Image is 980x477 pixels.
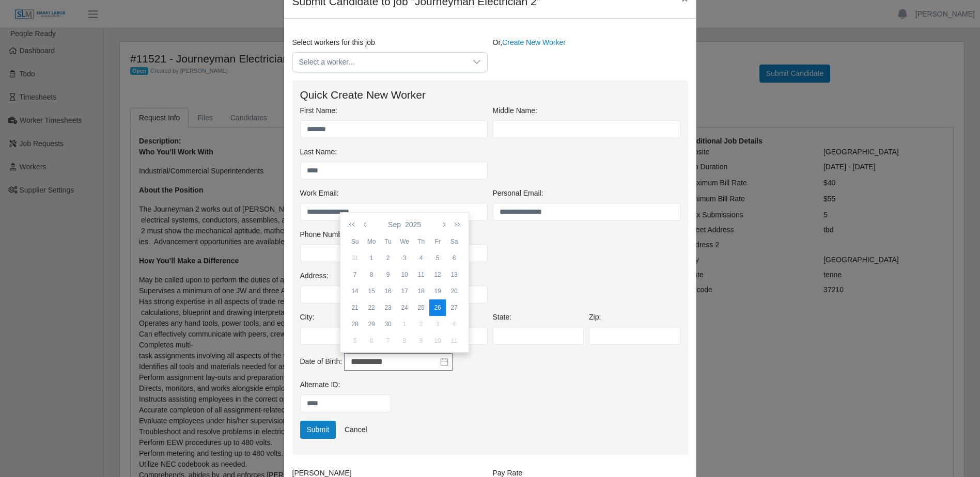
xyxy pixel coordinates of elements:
[413,283,429,299] td: 2025-09-18
[413,270,429,279] div: 11
[429,299,446,316] td: 2025-09-26
[292,37,375,48] label: Select workers for this job
[413,299,429,316] td: 2025-09-25
[300,188,339,199] label: Work Email:
[413,253,429,263] div: 4
[429,316,446,332] td: 2025-10-03
[338,421,374,439] a: Cancel
[446,332,462,349] td: 2025-10-11
[380,303,396,312] div: 23
[396,336,413,345] div: 8
[380,287,396,296] div: 16
[396,270,413,279] div: 10
[396,299,413,316] td: 2025-09-24
[363,320,380,329] div: 29
[380,233,396,250] th: Tu
[429,303,446,312] div: 26
[347,299,363,316] td: 2025-09-21
[363,270,380,279] div: 8
[403,216,423,233] button: 2025
[396,233,413,250] th: We
[413,316,429,332] td: 2025-10-02
[8,8,385,20] body: Rich Text Area. Press ALT-0 for help.
[300,356,343,367] label: Date of Birth:
[363,336,380,345] div: 6
[300,312,315,323] label: City:
[363,287,380,296] div: 15
[347,332,363,349] td: 2025-10-05
[446,270,462,279] div: 13
[446,336,462,345] div: 11
[446,316,462,332] td: 2025-10-04
[413,266,429,283] td: 2025-09-11
[413,320,429,329] div: 2
[429,266,446,283] td: 2025-09-12
[396,316,413,332] td: 2025-10-01
[380,299,396,316] td: 2025-09-23
[300,271,329,281] label: Address:
[502,38,566,46] a: Create New Worker
[363,253,380,263] div: 1
[413,250,429,266] td: 2025-09-04
[413,287,429,296] div: 18
[293,53,466,72] span: Select a worker...
[493,312,512,323] label: State:
[396,283,413,299] td: 2025-09-17
[446,299,462,316] td: 2025-09-27
[446,320,462,329] div: 4
[413,233,429,250] th: Th
[429,287,446,296] div: 19
[429,233,446,250] th: Fr
[363,299,380,316] td: 2025-09-22
[300,229,351,240] label: Phone Number:
[300,147,337,157] label: Last Name:
[380,250,396,266] td: 2025-09-02
[413,332,429,349] td: 2025-10-09
[493,105,537,116] label: Middle Name:
[363,303,380,312] div: 22
[413,336,429,345] div: 9
[380,270,396,279] div: 9
[396,250,413,266] td: 2025-09-03
[380,320,396,329] div: 30
[347,287,363,296] div: 14
[446,303,462,312] div: 27
[380,336,396,345] div: 7
[347,233,363,250] th: Su
[396,320,413,329] div: 1
[386,216,403,233] button: Sep
[429,253,446,263] div: 5
[347,303,363,312] div: 21
[429,283,446,299] td: 2025-09-19
[347,250,363,266] td: 2025-08-31
[300,379,340,390] label: Alternate ID:
[347,316,363,332] td: 2025-09-28
[396,253,413,263] div: 3
[380,332,396,349] td: 2025-10-07
[347,336,363,345] div: 5
[446,250,462,266] td: 2025-09-06
[429,250,446,266] td: 2025-09-05
[363,332,380,349] td: 2025-10-06
[446,287,462,296] div: 20
[490,37,691,72] div: Or,
[396,332,413,349] td: 2025-10-08
[300,421,336,439] button: Submit
[413,303,429,312] div: 25
[446,253,462,263] div: 6
[446,283,462,299] td: 2025-09-20
[380,266,396,283] td: 2025-09-09
[380,283,396,299] td: 2025-09-16
[363,283,380,299] td: 2025-09-15
[347,270,363,279] div: 7
[347,266,363,283] td: 2025-09-07
[347,253,363,263] div: 31
[380,253,396,263] div: 2
[429,270,446,279] div: 12
[380,316,396,332] td: 2025-09-30
[347,320,363,329] div: 28
[396,266,413,283] td: 2025-09-10
[300,105,337,116] label: First Name:
[300,88,680,101] h4: Quick Create New Worker
[446,233,462,250] th: Sa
